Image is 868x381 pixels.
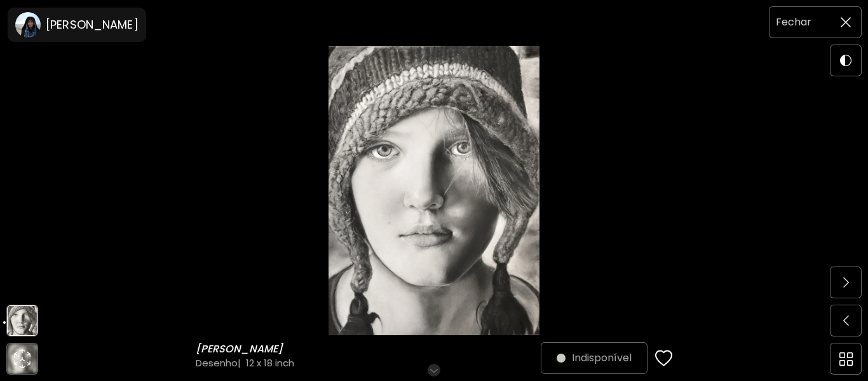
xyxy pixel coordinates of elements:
div: animation [12,349,32,369]
button: favorites [648,341,681,375]
h4: Desenho | 12 x 18 inch [196,356,541,370]
img: favorites [655,349,673,368]
h6: [PERSON_NAME] [196,343,286,356]
h6: [PERSON_NAME] [46,17,139,32]
h6: Fechar [776,14,811,31]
